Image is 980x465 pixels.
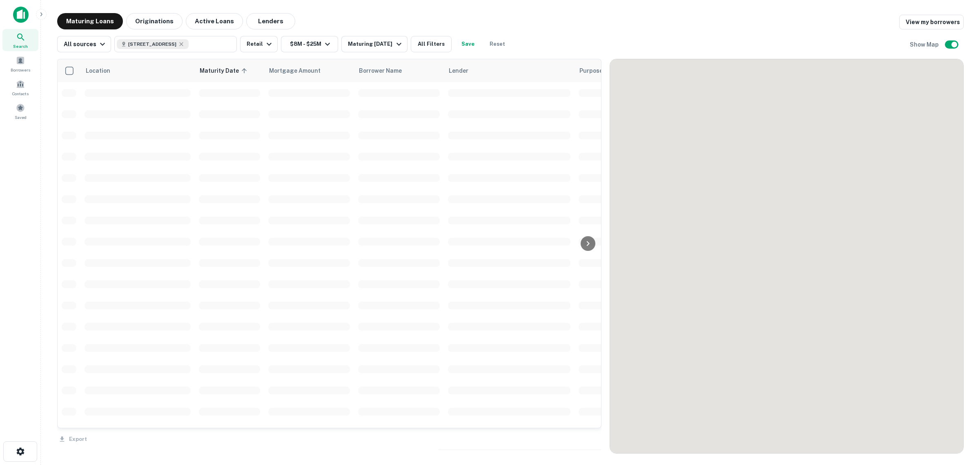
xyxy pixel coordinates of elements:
[348,39,403,49] div: Maturing [DATE]
[126,13,183,29] button: Originations
[186,13,243,29] button: Active Loans
[449,66,468,76] span: Lender
[575,59,619,82] th: Purpose
[939,373,980,413] iframe: Chat Widget
[899,15,964,29] a: View my borrowers
[13,43,28,49] span: Search
[579,66,603,76] span: Purpose
[2,29,38,51] a: Search
[411,36,452,52] button: All Filters
[240,36,278,52] button: Retail
[128,40,176,48] span: [STREET_ADDRESS]
[80,59,195,82] th: Location
[13,7,29,23] img: capitalize-icon.png
[57,13,123,29] button: Maturing Loans
[200,66,249,76] span: Maturity Date
[455,36,481,52] button: Save your search to get updates of matches that match your search criteria.
[264,59,354,82] th: Mortgage Amount
[444,59,575,82] th: Lender
[11,67,30,73] span: Borrowers
[12,90,29,97] span: Contacts
[910,40,940,49] h6: Show Map
[269,66,331,76] span: Mortgage Amount
[359,66,402,76] span: Borrower Name
[64,39,107,49] div: All sources
[246,13,295,29] button: Lenders
[2,100,38,122] a: Saved
[85,66,110,76] span: Location
[354,59,444,82] th: Borrower Name
[15,114,27,121] span: Saved
[281,36,338,52] button: $8M - $25M
[195,59,264,82] th: Maturity Date
[341,36,407,52] button: Maturing [DATE]
[2,53,38,75] a: Borrowers
[484,36,510,52] button: Reset
[57,36,111,52] button: All sources
[2,76,38,98] a: Contacts
[610,59,963,453] div: 0 0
